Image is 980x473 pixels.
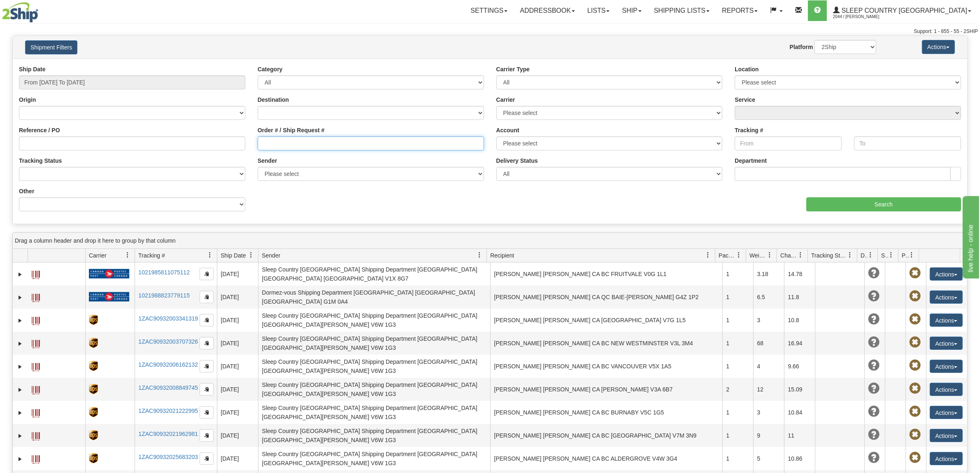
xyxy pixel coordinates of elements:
[961,194,979,279] iframe: chat widget
[200,268,214,280] button: Copy to clipboard
[701,248,715,262] a: Recipient filter column settings
[221,251,246,260] span: Ship Date
[735,136,842,150] input: From
[32,429,40,442] a: Label
[909,290,921,302] span: Pickup Not Assigned
[138,315,198,322] a: 1ZAC90932003341319
[121,248,135,262] a: Carrier filter column settings
[868,429,880,440] span: Unknown
[868,383,880,394] span: Unknown
[19,126,60,134] label: Reference / PO
[930,290,963,304] button: Actions
[258,309,490,332] td: Sleep Country [GEOGRAPHIC_DATA] Shipping Department [GEOGRAPHIC_DATA] [GEOGRAPHIC_DATA][PERSON_NA...
[244,248,258,262] a: Ship Date filter column settings
[753,262,784,286] td: 3.18
[258,355,490,378] td: Sleep Country [GEOGRAPHIC_DATA] Shipping Department [GEOGRAPHIC_DATA] [GEOGRAPHIC_DATA][PERSON_NA...
[89,407,98,417] img: 8 - UPS
[490,332,722,355] td: [PERSON_NAME] [PERSON_NAME] CA BC NEW WESTMINSTER V3L 3M4
[843,248,857,262] a: Tracking Status filter column settings
[750,251,767,260] span: Weight
[909,314,921,325] span: Pickup Not Assigned
[790,43,813,51] label: Platform
[89,315,98,325] img: 8 - UPS
[2,2,38,23] img: logo2044.jpg
[722,309,753,332] td: 1
[930,360,963,373] button: Actions
[930,267,963,281] button: Actions
[909,267,921,279] span: Pickup Not Assigned
[909,406,921,417] span: Pickup Not Assigned
[909,337,921,348] span: Pickup Not Assigned
[258,262,490,286] td: Sleep Country [GEOGRAPHIC_DATA] Shipping Department [GEOGRAPHIC_DATA] [GEOGRAPHIC_DATA] [GEOGRAPH...
[258,447,490,470] td: Sleep Country [GEOGRAPHIC_DATA] Shipping Department [GEOGRAPHIC_DATA] [GEOGRAPHIC_DATA][PERSON_NA...
[138,292,190,299] a: 1021988823779115
[735,157,767,165] label: Department
[930,383,963,396] button: Actions
[930,452,963,465] button: Actions
[138,407,198,414] a: 1ZAC90932021222995
[16,340,24,348] a: Expand
[753,309,784,332] td: 3
[784,424,815,447] td: 11
[753,355,784,378] td: 4
[464,0,514,21] a: Settings
[138,251,165,260] span: Tracking #
[89,292,129,302] img: 20 - Canada Post
[868,267,880,279] span: Unknown
[922,40,955,54] button: Actions
[217,378,258,401] td: [DATE]
[735,96,755,104] label: Service
[861,251,868,260] span: Delivery Status
[496,96,515,104] label: Carrier
[514,0,581,21] a: Addressbook
[722,286,753,309] td: 1
[868,360,880,371] span: Unknown
[200,406,214,419] button: Copy to clipboard
[13,233,967,249] div: grid grouping header
[868,314,880,325] span: Unknown
[753,424,784,447] td: 9
[930,406,963,419] button: Actions
[722,332,753,355] td: 1
[833,13,895,21] span: 2044 / [PERSON_NAME]
[930,429,963,442] button: Actions
[753,378,784,401] td: 12
[200,291,214,303] button: Copy to clipboard
[16,316,24,325] a: Expand
[89,384,98,394] img: 8 - UPS
[19,157,62,165] label: Tracking Status
[784,309,815,332] td: 10.8
[753,332,784,355] td: 68
[217,401,258,424] td: [DATE]
[19,187,34,195] label: Other
[722,424,753,447] td: 1
[32,267,40,280] a: Label
[496,157,538,165] label: Delivery Status
[648,0,716,21] a: Shipping lists
[753,401,784,424] td: 3
[490,262,722,286] td: [PERSON_NAME] [PERSON_NAME] CA BC FRUITVALE V0G 1L1
[258,424,490,447] td: Sleep Country [GEOGRAPHIC_DATA] Shipping Department [GEOGRAPHIC_DATA] [GEOGRAPHIC_DATA][PERSON_NA...
[854,136,961,150] input: To
[217,447,258,470] td: [DATE]
[473,248,487,262] a: Sender filter column settings
[784,355,815,378] td: 9.66
[490,447,722,470] td: [PERSON_NAME] [PERSON_NAME] CA BC ALDERGROVE V4W 3G4
[881,251,888,260] span: Shipment Issues
[262,251,280,260] span: Sender
[722,355,753,378] td: 1
[32,382,40,396] a: Label
[217,355,258,378] td: [DATE]
[258,378,490,401] td: Sleep Country [GEOGRAPHIC_DATA] Shipping Department [GEOGRAPHIC_DATA] [GEOGRAPHIC_DATA][PERSON_NA...
[6,5,76,15] div: live help - online
[905,248,919,262] a: Pickup Status filter column settings
[138,454,198,460] a: 1ZAC90932025683203
[811,251,847,260] span: Tracking Status
[719,251,736,260] span: Packages
[784,378,815,401] td: 15.09
[25,40,77,54] button: Shipment Filters
[19,96,36,104] label: Origin
[258,286,490,309] td: Dormez-vous Shipping Department [GEOGRAPHIC_DATA] [GEOGRAPHIC_DATA] [GEOGRAPHIC_DATA] G1M 0A4
[89,269,129,279] img: 20 - Canada Post
[138,384,198,391] a: 1ZAC90932008849745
